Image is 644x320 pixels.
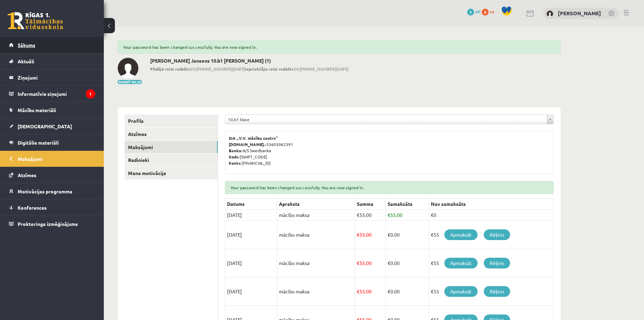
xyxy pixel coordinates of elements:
[18,123,72,129] span: [DEMOGRAPHIC_DATA]
[388,288,390,294] span: €
[125,167,218,180] a: Mana motivācija
[18,204,47,211] span: Konferences
[444,286,478,297] a: Apmaksāt
[125,115,218,127] a: Profils
[225,181,554,194] div: Your password has been changed successfully. You are now signed in.
[386,249,429,277] td: 0.00
[150,58,348,64] h2: [PERSON_NAME] Jansons 10.b1 [PERSON_NAME] (1)
[229,154,240,159] b: Kods:
[8,12,63,29] a: Rīgas 1. Tālmācības vidusskola
[484,229,510,240] a: Rēķins
[18,188,72,194] span: Motivācijas programma
[86,89,95,99] i: 1
[429,221,553,249] td: €55
[482,9,498,14] a: 0 xp
[225,199,277,210] th: Datums
[467,9,481,14] a: 1 mP
[546,10,553,17] img: Tomass Niks Jansons
[429,199,553,210] th: Nav samaksāts
[386,210,429,221] td: 55.00
[277,221,355,249] td: mācību maksa
[18,42,35,48] span: Sākums
[229,141,266,147] b: [DOMAIN_NAME].:
[229,135,550,166] p: 53603062391 A/S Swedbanka [SWIFT_CODE] [FINANCIAL_ID]
[125,141,218,154] a: Maksājumi
[18,151,95,167] legend: Maksājumi
[229,160,242,166] b: Konts:
[444,258,478,268] a: Apmaksāt
[9,167,95,183] a: Atzīmes
[475,9,481,14] span: mP
[150,66,190,72] b: Pēdējo reizi redzēts
[229,135,278,141] b: SIA „V.V. mācību centrs”
[18,221,78,227] span: Proktoringa izmēģinājums
[9,86,95,102] a: Informatīvie ziņojumi1
[277,249,355,277] td: mācību maksa
[355,210,386,221] td: 55.00
[357,231,360,238] span: €
[355,221,386,249] td: 55.00
[125,128,218,140] a: Atzīmes
[355,277,386,306] td: 55.00
[277,210,355,221] td: mācību maksa
[225,210,277,221] td: [DATE]
[388,260,390,266] span: €
[18,172,36,178] span: Atzīmes
[225,277,277,306] td: [DATE]
[150,66,348,72] span: 20:[PHONE_NUMBER][DATE] 20:[PHONE_NUMBER][DATE]
[9,53,95,69] a: Aktuāli
[277,199,355,210] th: Apraksts
[228,115,544,124] span: 10.b1 klase
[357,288,360,294] span: €
[9,102,95,118] a: Mācību materiāli
[429,249,553,277] td: €55
[225,221,277,249] td: [DATE]
[429,277,553,306] td: €55
[355,249,386,277] td: 55.00
[9,216,95,232] a: Proktoringa izmēģinājums
[484,258,510,268] a: Rēķins
[357,260,360,266] span: €
[388,231,390,238] span: €
[225,249,277,277] td: [DATE]
[118,40,561,54] div: Your password has been changed successfully. You are now signed in.
[18,107,56,113] span: Mācību materiāli
[18,139,59,146] span: Digitālie materiāli
[444,229,478,240] a: Apmaksāt
[277,277,355,306] td: mācību maksa
[355,199,386,210] th: Summa
[18,58,34,64] span: Aktuāli
[9,118,95,134] a: [DEMOGRAPHIC_DATA]
[9,135,95,150] a: Digitālie materiāli
[429,210,553,221] td: €0
[484,286,510,297] a: Rēķins
[18,86,95,102] legend: Informatīvie ziņojumi
[225,115,553,124] a: 10.b1 klase
[9,37,95,53] a: Sākums
[118,80,142,84] button: Mainīt bildi
[388,212,390,218] span: €
[386,277,429,306] td: 0.00
[118,58,138,79] img: Tomass Niks Jansons
[9,183,95,199] a: Motivācijas programma
[386,221,429,249] td: 0.00
[229,148,243,153] b: Banka:
[357,212,360,218] span: €
[9,70,95,85] a: Ziņojumi
[558,10,601,17] a: [PERSON_NAME]
[18,70,95,85] legend: Ziņojumi
[9,151,95,167] a: Maksājumi
[9,200,95,216] a: Konferences
[490,9,494,14] span: xp
[386,199,429,210] th: Samaksāts
[125,154,218,166] a: Radinieki
[245,66,294,72] b: Iepriekšējo reizi redzēts
[482,9,489,16] span: 0
[467,9,474,16] span: 1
